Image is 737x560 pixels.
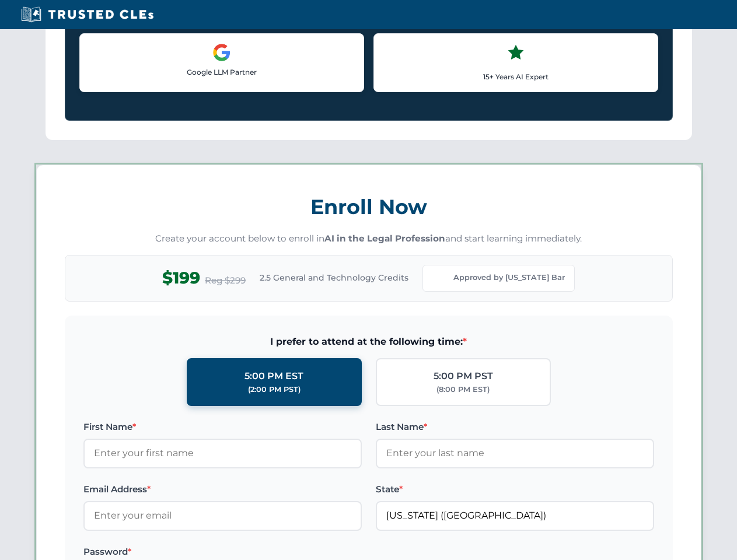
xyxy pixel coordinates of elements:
[83,482,362,496] label: Email Address
[212,43,231,62] img: Google
[65,232,673,246] p: Create your account below to enroll in and start learning immediately.
[65,188,673,225] h3: Enroll Now
[453,272,565,283] span: Approved by [US_STATE] Bar
[376,420,654,434] label: Last Name
[162,265,200,291] span: $199
[436,384,490,395] div: (8:00 PM EST)
[83,439,362,468] input: Enter your first name
[83,334,654,349] span: I prefer to attend at the following time:
[376,439,654,468] input: Enter your last name
[83,420,362,434] label: First Name
[324,233,445,244] strong: AI in the Legal Profession
[376,482,654,496] label: State
[383,71,648,82] p: 15+ Years AI Expert
[432,270,449,286] img: Florida Bar
[244,369,303,384] div: 5:00 PM EST
[376,501,654,530] input: Florida (FL)
[18,6,157,23] img: Trusted CLEs
[248,384,301,395] div: (2:00 PM PST)
[83,545,362,559] label: Password
[83,501,362,530] input: Enter your email
[434,369,493,384] div: 5:00 PM PST
[260,271,408,284] span: 2.5 General and Technology Credits
[89,66,354,78] p: Google LLM Partner
[205,274,246,288] span: Reg $299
